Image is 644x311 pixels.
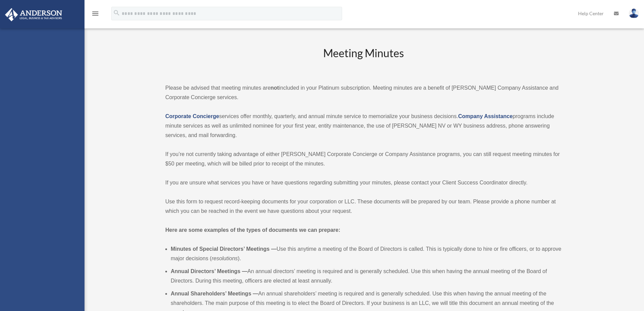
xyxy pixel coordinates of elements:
[171,268,247,274] b: Annual Directors’ Meetings —
[171,246,277,252] b: Minutes of Special Directors’ Meetings —
[91,9,99,18] i: menu
[113,9,120,17] i: search
[270,85,279,91] strong: not
[458,113,512,119] a: Company Assistance
[165,112,562,140] p: services offer monthly, quarterly, and annual minute service to memorialize your business decisio...
[171,267,562,286] li: An annual directors’ meeting is required and is generally scheduled. Use this when having the ann...
[629,8,639,18] img: User Pic
[165,227,340,233] strong: Here are some examples of the types of documents we can prepare:
[165,113,219,119] a: Corporate Concierge
[212,256,238,261] em: resolutions
[165,83,562,102] p: Please be advised that meeting minutes are included in your Platinum subscription. Meeting minute...
[171,291,258,296] b: Annual Shareholders’ Meetings —
[3,8,64,21] img: Anderson Advisors Platinum Portal
[165,46,562,74] h2: Meeting Minutes
[165,197,562,216] p: Use this form to request record-keeping documents for your corporation or LLC. These documents wi...
[165,178,562,187] p: If you are unsure what services you have or have questions regarding submitting your minutes, ple...
[171,244,562,263] li: Use this anytime a meeting of the Board of Directors is called. This is typically done to hire or...
[91,12,99,18] a: menu
[165,150,562,169] p: If you’re not currently taking advantage of either [PERSON_NAME] Corporate Concierge or Company A...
